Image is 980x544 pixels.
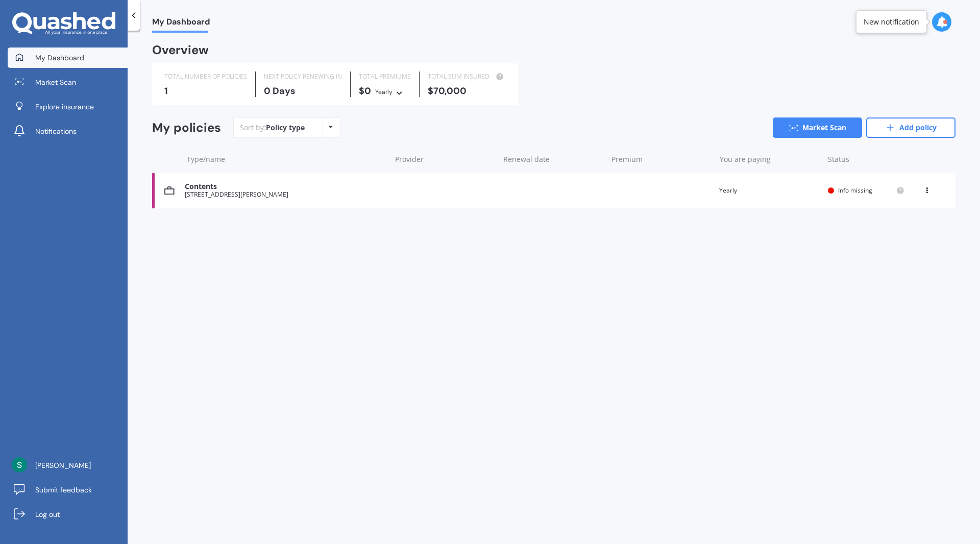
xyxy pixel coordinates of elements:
div: TOTAL SUM INSURED [428,72,506,82]
div: Status [828,154,904,164]
img: ACg8ocK4_Gtu2pn9PKlXLLIgQ82XfN6KCOMlyqOLE5aVcOTCWliLKw=s96-c [12,457,27,472]
span: Explore insurance [35,102,94,112]
div: TOTAL PREMIUMS [359,72,411,82]
a: Add policy [866,117,955,138]
div: TOTAL NUMBER OF POLICIES [164,72,247,82]
a: Explore insurance [8,97,128,117]
span: Log out [35,509,60,519]
a: Market Scan [8,72,128,92]
div: 0 Days [264,86,342,96]
a: Submit feedback [8,480,128,500]
div: Renewal date [503,154,603,164]
span: My Dashboard [152,17,210,31]
a: Notifications [8,121,128,141]
span: Info missing [838,186,872,195]
div: My policies [152,121,221,135]
div: 1 [164,86,247,96]
div: Type/name [187,154,387,164]
a: [PERSON_NAME] [8,455,128,476]
div: Yearly [375,87,393,97]
a: Log out [8,504,128,525]
div: Premium [611,154,712,164]
div: Contents [185,182,385,191]
div: You are paying [720,154,820,164]
a: Market Scan [773,117,862,138]
div: Provider [395,154,495,164]
div: Policy type [266,123,305,133]
div: [STREET_ADDRESS][PERSON_NAME] [185,191,385,198]
div: NEXT POLICY RENEWING IN [264,72,342,82]
span: Submit feedback [35,485,92,495]
span: My Dashboard [35,53,84,63]
a: My Dashboard [8,48,128,68]
span: Notifications [35,126,77,136]
span: [PERSON_NAME] [35,460,91,470]
div: Yearly [719,185,820,196]
img: Contents [164,185,175,196]
div: Overview [152,45,209,55]
div: New notification [864,17,919,27]
div: $70,000 [428,86,506,96]
div: Sort by: [240,123,305,133]
div: $0 [359,86,411,97]
span: Market Scan [35,77,76,87]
